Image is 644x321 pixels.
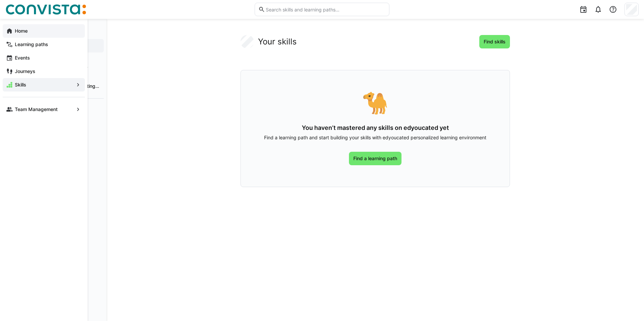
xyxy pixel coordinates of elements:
input: Search skills and learning paths… [265,6,386,12]
p: Find a learning path and start building your skills with edyoucated personalized learning environ... [262,134,488,141]
h3: You haven’t mastered any skills on edyoucated yet [262,124,488,132]
h2: Your skills [258,37,297,47]
span: Find skills [483,38,507,45]
div: 🐪 [262,92,488,113]
a: Find a learning path [349,152,401,165]
span: Find a learning path [352,155,398,162]
button: Find skills [479,35,510,48]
